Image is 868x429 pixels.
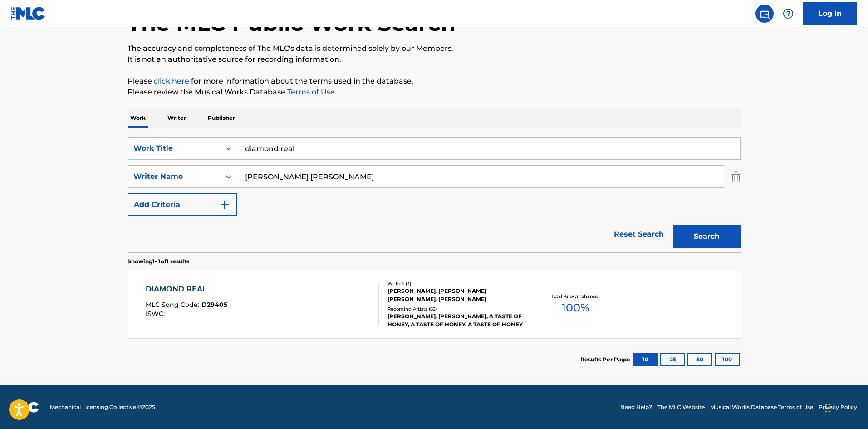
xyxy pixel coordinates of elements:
[128,54,741,65] p: It is not an authoritative source for recording information.
[11,7,46,20] img: MLC Logo
[562,300,589,316] span: 100 %
[128,43,741,54] p: The accuracy and completeness of The MLC's data is determined solely by our Members.
[201,301,227,309] span: D29405
[387,312,525,329] div: [PERSON_NAME], [PERSON_NAME], A TASTE OF HONEY, A TASTE OF HONEY, A TASTE OF HONEY
[759,8,770,19] img: search
[128,193,237,216] button: Add Criteria
[128,108,148,128] p: Work
[146,310,167,318] span: ISWC :
[823,385,868,429] iframe: Chat Widget
[154,77,189,85] a: click here
[387,280,525,287] div: Writers ( 3 )
[128,76,741,87] p: Please for more information about the terms used in the database.
[551,293,600,300] p: Total Known Shares:
[779,5,797,23] div: Help
[825,394,831,422] div: Drag
[133,171,215,182] div: Writer Name
[146,284,227,295] div: DIAMOND REAL
[687,353,712,366] button: 50
[783,8,794,19] img: help
[803,2,857,25] a: Log In
[673,225,741,248] button: Search
[285,88,335,96] a: Terms of Use
[146,301,201,309] span: MLC Song Code :
[731,165,741,188] img: Delete Criterion
[205,108,238,128] p: Publisher
[387,306,525,312] div: Recording Artists ( 62 )
[580,355,632,364] p: Results Per Page:
[128,137,741,252] form: Search Form
[660,353,685,366] button: 25
[133,143,215,154] div: Work Title
[387,287,525,303] div: [PERSON_NAME], [PERSON_NAME] [PERSON_NAME], [PERSON_NAME]
[657,403,705,411] a: The MLC Website
[609,224,668,244] a: Reset Search
[165,108,189,128] p: Writer
[755,5,774,23] a: Public Search
[128,257,189,266] p: Showing 1 - 1 of 1 results
[128,87,741,98] p: Please review the Musical Works Database
[633,353,658,366] button: 10
[50,403,155,411] span: Mechanical Licensing Collective © 2025
[128,270,741,338] a: DIAMOND REALMLC Song Code:D29405ISWC:Writers (3)[PERSON_NAME], [PERSON_NAME] [PERSON_NAME], [PERS...
[819,403,857,411] a: Privacy Policy
[11,402,39,413] img: logo
[715,353,740,366] button: 100
[620,403,652,411] a: Need Help?
[710,403,813,411] a: Musical Works Database Terms of Use
[219,199,230,210] img: 9d2ae6d4665cec9f34b9.svg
